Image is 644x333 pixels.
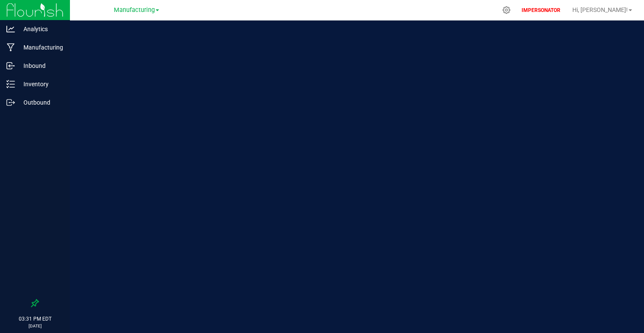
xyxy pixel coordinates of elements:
p: Manufacturing [15,42,66,53]
p: [DATE] [4,323,66,329]
p: Outbound [15,97,66,108]
p: Inbound [15,61,66,71]
span: Hi, [PERSON_NAME]! [572,6,628,13]
inline-svg: Outbound [6,98,15,107]
div: Manage settings [501,6,512,14]
span: Manufacturing [114,6,155,14]
p: 03:31 PM EDT [4,315,66,323]
p: Analytics [15,24,66,34]
inline-svg: Inbound [6,61,15,70]
p: Inventory [15,79,66,89]
inline-svg: Analytics [6,25,15,33]
inline-svg: Manufacturing [6,43,15,52]
label: Pin the sidebar to full width on large screens [31,299,39,307]
inline-svg: Inventory [6,80,15,88]
p: IMPERSONATOR [518,6,564,14]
